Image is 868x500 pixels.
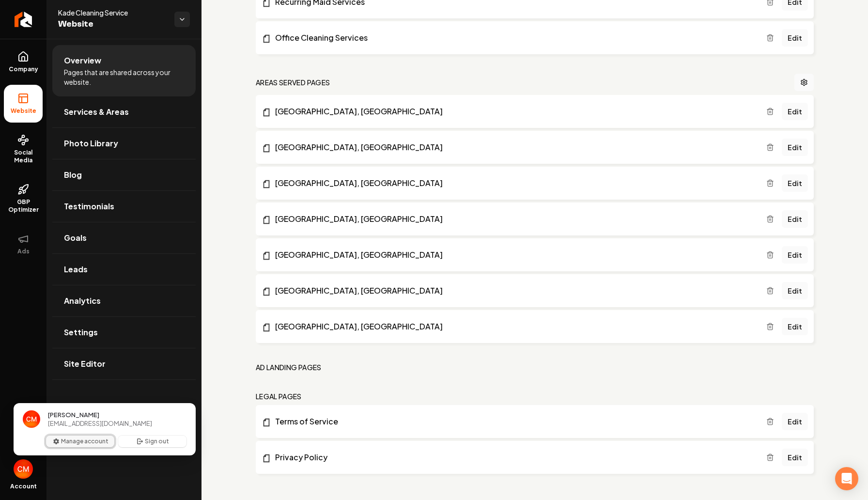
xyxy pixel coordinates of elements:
a: Edit [782,413,808,430]
button: Sign out [118,436,186,447]
span: Photo Library [64,138,118,149]
img: Cindy Moran [23,410,40,428]
img: Rebolt Logo [15,12,32,27]
div: Open Intercom Messenger [835,467,858,490]
span: Overview [64,55,101,66]
a: Edit [782,246,808,264]
a: Terms of Service [262,416,766,427]
a: [GEOGRAPHIC_DATA], [GEOGRAPHIC_DATA] [262,285,766,297]
img: Cindy Moran [14,459,33,479]
a: Edit [782,282,808,299]
div: User button popover [14,403,196,455]
span: Services & Areas [64,106,129,118]
span: Kade Cleaning Service [58,8,167,17]
a: Edit [782,174,808,192]
span: Ads [14,248,33,255]
span: Leads [64,264,88,275]
span: Settings [64,327,98,338]
span: Company [5,65,42,73]
span: Account [10,483,37,490]
span: Website [58,17,167,31]
span: GBP Optimizer [4,198,43,214]
a: [GEOGRAPHIC_DATA], [GEOGRAPHIC_DATA] [262,213,766,225]
span: Testimonials [64,201,114,212]
span: Pages that are shared across your website. [64,67,184,87]
span: Analytics [64,295,101,307]
a: Edit [782,210,808,228]
a: [GEOGRAPHIC_DATA], [GEOGRAPHIC_DATA] [262,106,766,117]
a: [GEOGRAPHIC_DATA], [GEOGRAPHIC_DATA] [262,249,766,261]
h2: Legal Pages [256,391,302,401]
span: Blog [64,169,82,181]
a: Edit [782,29,808,47]
h2: Ad landing pages [256,362,322,372]
span: Site Editor [64,358,106,370]
a: [GEOGRAPHIC_DATA], [GEOGRAPHIC_DATA] [262,177,766,189]
button: Manage account [46,436,114,447]
span: Social Media [4,149,43,164]
a: Edit [782,139,808,156]
span: [EMAIL_ADDRESS][DOMAIN_NAME] [48,419,152,428]
button: Close user button [14,459,33,479]
span: Goals [64,232,87,244]
a: Privacy Policy [262,452,766,463]
span: Website [7,107,40,115]
a: [GEOGRAPHIC_DATA], [GEOGRAPHIC_DATA] [262,141,766,153]
h2: Areas Served Pages [256,78,330,87]
a: [GEOGRAPHIC_DATA], [GEOGRAPHIC_DATA] [262,321,766,332]
a: Edit [782,449,808,466]
a: Office Cleaning Services [262,32,766,44]
a: Edit [782,103,808,120]
span: [PERSON_NAME] [48,410,99,419]
a: Edit [782,318,808,335]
